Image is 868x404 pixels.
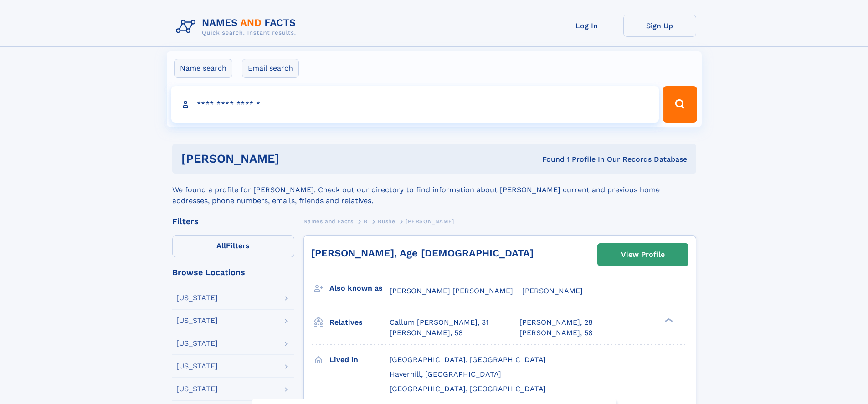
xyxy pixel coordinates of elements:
[242,59,299,78] label: Email search
[621,244,665,265] div: View Profile
[663,317,673,323] div: ❯
[172,268,294,276] div: Browse Locations
[519,328,593,338] a: [PERSON_NAME], 58
[329,315,390,330] h3: Relatives
[663,86,697,123] button: Search Button
[172,15,303,39] img: Logo Names and Facts
[171,86,659,123] input: search input
[390,370,501,378] span: Haverhill, [GEOGRAPHIC_DATA]
[390,286,513,295] span: [PERSON_NAME] [PERSON_NAME]
[174,59,232,78] label: Name search
[172,174,696,206] div: We found a profile for [PERSON_NAME]. Check out our directory to find information about [PERSON_N...
[390,355,546,364] span: [GEOGRAPHIC_DATA], [GEOGRAPHIC_DATA]
[172,235,294,257] label: Filters
[329,352,390,368] h3: Lived in
[364,218,368,225] span: B
[311,247,534,259] a: [PERSON_NAME], Age [DEMOGRAPHIC_DATA]
[364,215,368,227] a: B
[623,15,696,37] a: Sign Up
[172,217,294,225] div: Filters
[519,317,593,327] a: [PERSON_NAME], 28
[406,218,454,225] span: [PERSON_NAME]
[390,317,488,327] a: Callum [PERSON_NAME], 31
[522,286,583,295] span: [PERSON_NAME]
[303,215,354,227] a: Names and Facts
[378,218,395,225] span: Bushe
[411,154,687,164] div: Found 1 Profile In Our Records Database
[176,385,218,393] div: [US_STATE]
[550,15,623,37] a: Log In
[378,215,395,227] a: Bushe
[181,153,411,164] h1: [PERSON_NAME]
[216,241,226,250] span: All
[176,363,218,370] div: [US_STATE]
[176,294,218,302] div: [US_STATE]
[176,340,218,347] div: [US_STATE]
[329,281,390,296] h3: Also known as
[390,328,463,338] a: [PERSON_NAME], 58
[598,244,688,266] a: View Profile
[176,317,218,324] div: [US_STATE]
[390,384,546,393] span: [GEOGRAPHIC_DATA], [GEOGRAPHIC_DATA]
